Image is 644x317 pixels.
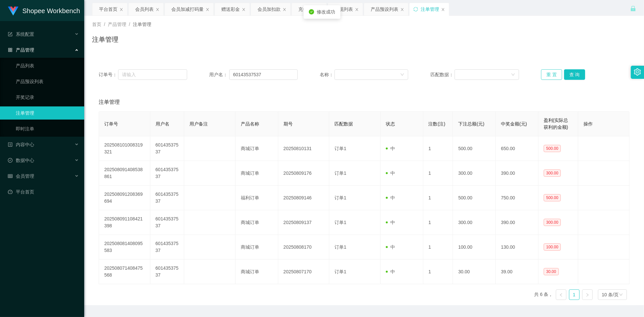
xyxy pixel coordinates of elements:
[135,3,154,15] div: 会员列表
[334,195,346,200] span: 订单1
[92,34,118,44] h1: 注单管理
[386,146,395,151] span: 中
[429,121,445,126] span: 注数(注)
[206,8,210,11] i: 图标: close
[386,244,395,250] span: 中
[431,71,455,78] span: 匹配数据：
[541,69,562,80] button: 重 置
[104,121,118,126] span: 订单号
[559,293,563,297] i: 图标: left
[8,48,12,52] i: 图标: appstore-o
[569,289,580,300] li: 1
[209,71,229,78] span: 用户名：
[544,194,561,201] span: 500.00
[423,161,453,186] td: 1
[156,8,160,11] i: 图标: close
[334,244,346,250] span: 订单1
[235,235,278,260] td: 商城订单
[534,289,553,300] li: 共 6 条，
[569,290,579,300] a: 1
[386,121,395,126] span: 状态
[171,3,204,15] div: 会员加减打码量
[118,69,187,80] input: 请输入
[99,71,118,78] span: 订单号：
[278,260,330,284] td: 20250807170
[423,210,453,235] td: 1
[104,22,105,27] span: /
[235,260,278,284] td: 商城订单
[453,260,496,284] td: 30.00
[150,136,185,161] td: 60143537537
[99,210,150,235] td: 202508091108421398
[544,268,559,275] span: 30.00
[386,170,395,176] span: 中
[386,220,395,225] span: 中
[258,3,281,15] div: 会员加扣款
[458,121,484,126] span: 下注总额(元)
[496,260,538,284] td: 39.00
[99,3,117,15] div: 平台首页
[278,186,330,210] td: 20250809146
[99,136,150,161] td: 202508101008319321
[423,235,453,260] td: 1
[99,161,150,186] td: 202508091408538861
[150,186,185,210] td: 60143537537
[630,6,636,11] i: 图标: lock
[585,293,589,297] i: 图标: right
[8,47,34,53] span: 产品管理
[8,32,12,36] i: 图标: form
[150,161,185,186] td: 60143537537
[189,121,208,126] span: 用户备注
[150,260,185,284] td: 60143537537
[8,8,80,13] a: Shopee Workbench
[544,243,561,251] span: 100.00
[453,235,496,260] td: 100.00
[564,69,585,80] button: 查 询
[99,235,150,260] td: 202508081408095583
[423,260,453,284] td: 1
[583,121,593,126] span: 操作
[355,8,359,11] i: 图标: close
[8,185,79,198] a: 图标: dashboard平台首页
[619,293,623,297] i: 图标: down
[441,8,445,11] i: 图标: close
[544,219,561,226] span: 300.00
[99,260,150,284] td: 202508071408475568
[634,68,641,76] i: 图标: setting
[8,174,12,178] i: 图标: table
[16,106,79,120] a: 注单管理
[496,161,538,186] td: 390.00
[453,186,496,210] td: 500.00
[22,0,80,21] h1: Shopee Workbench
[8,32,34,37] span: 系统配置
[496,235,538,260] td: 130.00
[371,3,398,15] div: 产品预设列表
[16,59,79,72] a: 产品列表
[8,142,12,147] i: 图标: profile
[511,73,515,77] i: 图标: down
[602,290,619,300] div: 10 条/页
[320,71,334,78] span: 名称：
[92,22,101,27] span: 首页
[221,3,240,15] div: 赠送彩金
[386,269,395,274] span: 中
[334,220,346,225] span: 订单1
[421,3,439,15] div: 注单管理
[400,8,404,11] i: 图标: close
[334,3,353,15] div: 提现列表
[235,186,278,210] td: 福利订单
[278,235,330,260] td: 20250808170
[16,91,79,104] a: 开奖记录
[156,121,169,126] span: 用户名
[133,22,151,27] span: 注单管理
[413,7,418,11] i: 图标: sync
[453,136,496,161] td: 500.00
[8,142,34,147] span: 内容中心
[235,136,278,161] td: 商城订单
[235,161,278,186] td: 商城订单
[544,170,561,177] span: 300.00
[108,22,126,27] span: 产品管理
[16,75,79,88] a: 产品预设列表
[423,136,453,161] td: 1
[8,158,34,163] span: 数据中心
